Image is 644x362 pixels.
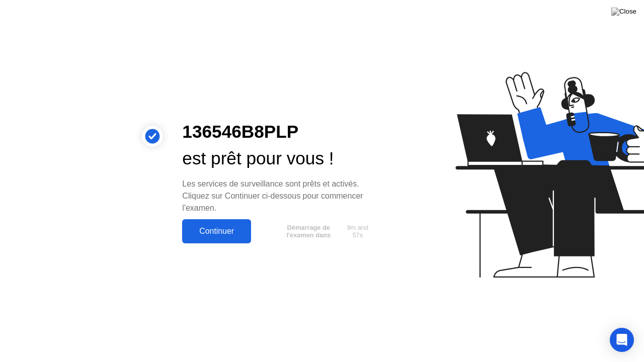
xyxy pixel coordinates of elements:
[182,145,374,172] div: est prêt pour vous !
[256,222,374,241] button: Démarrage de l'examen dans9m and 57s
[185,227,248,236] div: Continuer
[182,219,251,243] button: Continuer
[182,119,374,145] div: 136546B8PLP
[610,328,634,352] div: Open Intercom Messenger
[182,178,374,214] div: Les services de surveillance sont prêts et activés. Cliquez sur Continuer ci-dessous pour commenc...
[345,224,371,239] span: 9m and 57s
[611,8,636,16] img: Close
